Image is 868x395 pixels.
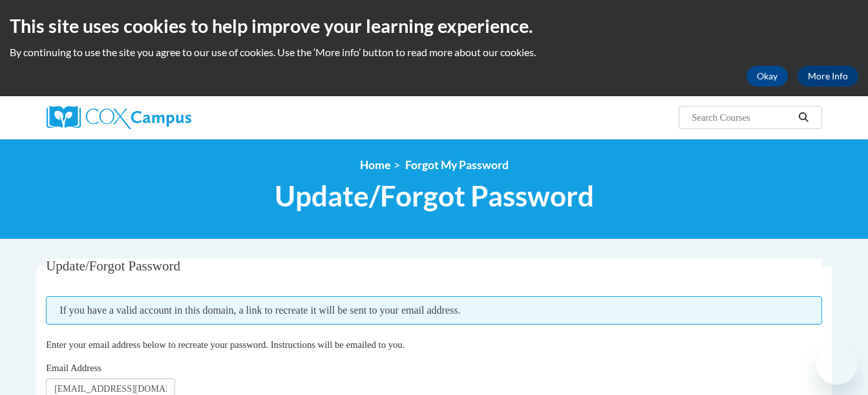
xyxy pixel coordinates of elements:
[360,158,390,172] a: Home
[10,45,858,59] p: By continuing to use the site you agree to our use of cookies. Use the ‘More info’ button to read...
[690,110,794,125] input: Search Courses
[405,158,509,172] span: Forgot My Password
[798,66,858,86] a: More Info
[46,339,405,350] span: Enter your email address below to recreate your password. Instructions will be emailed to you.
[46,296,822,325] span: If you have a valid account in this domain, a link to recreate it will be sent to your email addr...
[10,13,858,39] h2: This site uses cookies to help improve your learning experience.
[46,363,101,373] span: Email Address
[746,66,788,86] button: Okay
[794,110,813,125] button: Search
[816,343,858,385] iframe: Button to launch messaging window
[46,258,180,274] span: Update/Forgot Password
[47,106,191,129] img: Cox Campus
[275,179,594,213] span: Update/Forgot Password
[47,106,292,129] a: Cox Campus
